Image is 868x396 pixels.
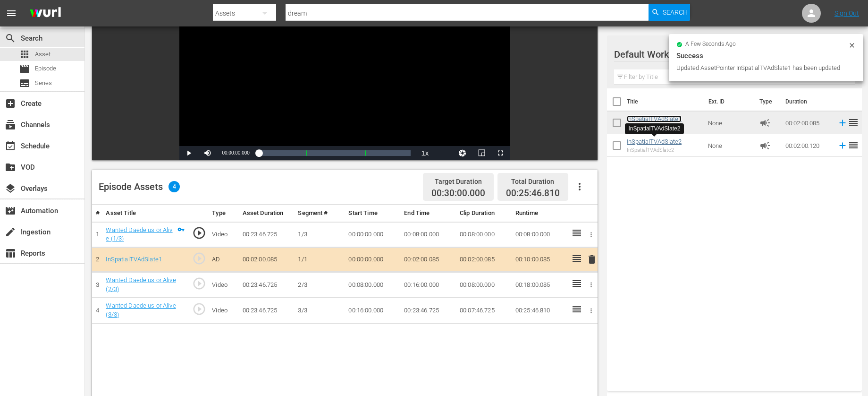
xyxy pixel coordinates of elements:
[400,247,456,272] td: 00:02:00.085
[506,188,560,198] span: 00:25:46.810
[759,140,771,151] span: Ad
[345,222,400,247] td: 00:00:00.000
[345,298,400,323] td: 00:16:00.000
[512,272,567,298] td: 00:18:00.085
[99,181,180,192] div: Episode Assets
[512,298,567,323] td: 00:25:46.810
[456,222,512,247] td: 00:08:00.000
[627,88,703,115] th: Title
[192,226,206,240] span: play_circle_outline
[848,117,859,128] span: reorder
[5,205,16,216] span: Automation
[586,254,598,265] span: delete
[19,49,30,60] span: apps
[345,247,400,272] td: 00:00:00.000
[294,247,345,272] td: 1/1
[208,298,238,323] td: Video
[453,146,472,160] button: Jump To Time
[5,98,16,109] span: Create
[704,112,756,134] td: None
[239,247,295,272] td: 00:02:00.085
[5,248,16,259] span: Reports
[5,226,16,238] span: Ingestion
[102,205,188,222] th: Asset Title
[208,272,238,298] td: Video
[5,183,16,194] span: Overlays
[759,117,771,129] span: Ad
[780,88,836,115] th: Duration
[782,112,834,134] td: 00:02:00.085
[6,8,17,19] span: menu
[400,272,456,298] td: 00:16:00.000
[848,139,859,151] span: reorder
[834,9,859,17] a: Sign Out
[512,205,567,222] th: Runtime
[35,64,56,73] span: Episode
[208,222,238,247] td: Video
[192,251,206,266] span: play_circle_outline
[5,140,16,152] span: Schedule
[456,298,512,323] td: 00:07:46.725
[19,63,30,75] span: Episode
[294,298,345,323] td: 3/3
[208,205,238,222] th: Type
[106,302,176,318] a: Wanted Daedelus or Alive (3/3)
[5,119,16,130] span: Channels
[192,302,206,316] span: play_circle_outline
[506,175,560,188] div: Total Duration
[92,298,102,323] td: 4
[5,162,16,173] span: VOD
[627,147,682,153] div: InSpatialTVAdSlate2
[685,41,736,48] span: a few seconds ago
[400,205,456,222] th: End Time
[198,146,217,160] button: Mute
[456,205,512,222] th: Clip Duration
[782,134,834,157] td: 00:02:00.120
[345,205,400,222] th: Start Time
[614,41,845,68] div: Default Workspace
[431,188,485,199] span: 00:30:00.000
[92,222,102,247] td: 1
[239,298,295,323] td: 00:23:46.725
[704,134,756,157] td: None
[345,272,400,298] td: 00:08:00.000
[415,146,434,160] button: Playback Rate
[400,298,456,323] td: 00:23:46.725
[629,125,681,133] div: InSpatialTVAdSlate2
[472,146,491,160] button: Picture-in-Picture
[491,146,510,160] button: Fullscreen
[5,33,16,44] span: Search
[400,222,456,247] td: 00:08:00.000
[106,226,172,242] a: Wanted Daedelus or Alive (1/3)
[19,77,30,89] span: Series
[35,78,52,88] span: Series
[222,150,249,155] span: 00:00:00.000
[92,205,102,222] th: #
[627,138,682,145] a: InSpatialTVAdSlate2
[294,222,345,247] td: 1/3
[649,4,690,21] button: Search
[169,181,180,192] span: 4
[192,276,206,291] span: play_circle_outline
[512,247,567,272] td: 00:10:00.085
[676,50,856,61] div: Success
[512,222,567,247] td: 00:08:00.000
[239,272,295,298] td: 00:23:46.725
[627,115,682,122] a: InSpatialTVAdSlate1
[239,222,295,247] td: 00:23:46.725
[676,63,846,73] div: Updated AssetPointer InSpatialTVAdSlate1 has been updated
[703,88,754,115] th: Ext. ID
[179,146,198,160] button: Play
[208,247,238,272] td: AD
[239,205,295,222] th: Asset Duration
[431,175,485,188] div: Target Duration
[106,256,162,263] a: InSpatialTVAdSlate1
[294,272,345,298] td: 2/3
[754,88,780,115] th: Type
[456,247,512,272] td: 00:02:00.085
[35,50,51,59] span: Asset
[837,118,848,128] svg: Add to Episode
[23,2,68,25] img: ans4CAIJ8jUAAAAAAAAAAAAAAAAAAAAAAAAgQb4GAAAAAAAAAAAAAAAAAAAAAAAAJMjXAAAAAAAAAAAAAAAAAAAAAAAAgAT5G...
[586,253,598,267] button: delete
[92,247,102,272] td: 2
